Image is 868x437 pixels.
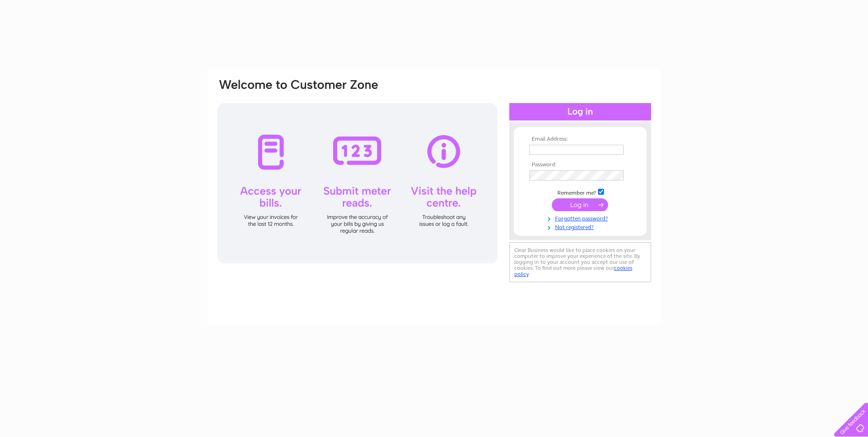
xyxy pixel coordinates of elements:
[529,222,633,231] a: Not registered?
[509,242,651,282] div: Clear Business would like to place cookies on your computer to improve your experience of the sit...
[514,265,632,277] a: cookies policy
[552,198,608,211] input: Submit
[527,187,633,197] td: Remember me?
[527,162,633,168] th: Password:
[529,213,633,222] a: Forgotten password?
[527,136,633,142] th: Email Address:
